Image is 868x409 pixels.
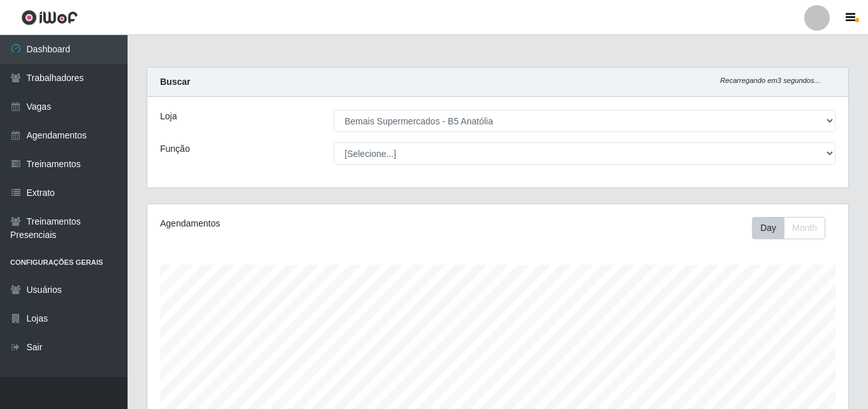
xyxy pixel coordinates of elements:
[21,10,78,26] img: CoreUI Logo
[752,217,784,239] button: Day
[160,217,430,230] div: Agendamentos
[752,217,835,239] div: Toolbar with button groups
[160,110,177,123] label: Loja
[784,217,825,239] button: Month
[160,77,190,87] strong: Buscar
[160,142,190,156] label: Função
[752,217,825,239] div: First group
[720,77,820,84] i: Recarregando em 3 segundos...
